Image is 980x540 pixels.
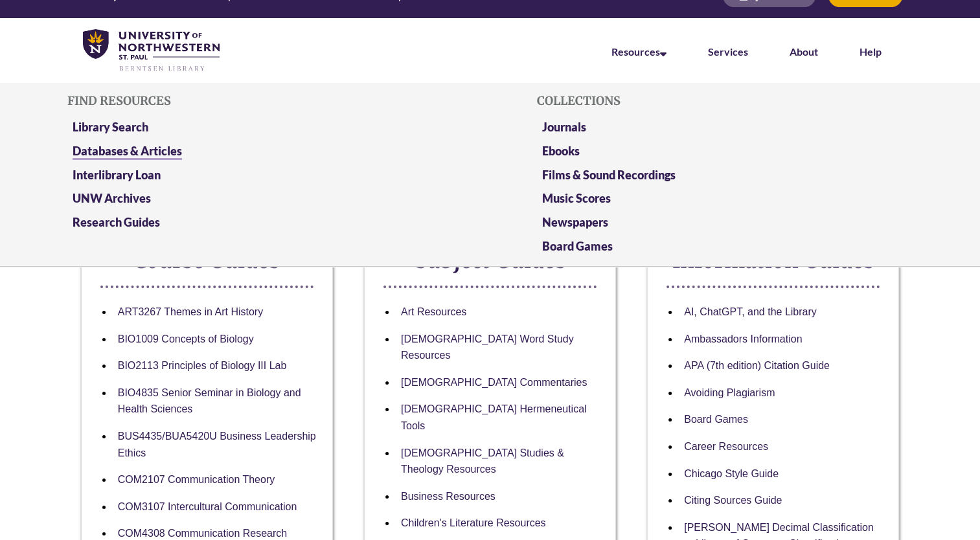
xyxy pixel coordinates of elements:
[684,387,775,398] a: Avoiding Plagiarism
[401,306,466,317] a: Art Resources
[67,95,443,107] h5: Find Resources
[401,517,546,528] a: Children's Literature Resources
[684,495,782,506] a: Citing Sources Guide
[401,333,574,361] a: [DEMOGRAPHIC_DATA] Word Study Resources
[118,501,297,512] a: COM3107 Intercultural Communication
[542,239,613,253] a: Board Games
[542,215,608,229] a: Newspapers
[684,414,748,425] a: Board Games
[73,215,160,229] a: Research Guides
[708,45,748,58] a: Services
[542,168,676,182] a: Films & Sound Recordings
[611,45,667,58] a: Resources
[118,387,301,415] a: BIO4835 Senior Seminar in Biology and Health Sciences
[118,360,287,371] a: BIO2113 Principles of Biology III Lab
[118,306,263,317] a: ART3267 Themes in Art History
[537,95,913,107] h5: Collections
[684,306,817,317] a: AI, ChatGPT, and the Library
[401,403,587,431] a: [DEMOGRAPHIC_DATA] Hermeneutical Tools
[542,144,580,158] a: Ebooks
[73,144,182,160] a: Databases & Articles
[73,191,151,205] a: UNW Archives
[542,191,611,205] a: Music Scores
[684,468,779,479] a: Chicago Style Guide
[401,491,496,502] a: Business Resources
[83,29,220,73] img: UNWSP Library Logo
[118,333,254,344] a: BIO1009 Concepts of Biology
[684,441,768,452] a: Career Resources
[73,168,161,182] a: Interlibrary Loan
[118,431,316,458] a: BUS4435/BUA5420U Business Leadership Ethics
[684,360,830,371] a: APA (7th edition) Citation Guide
[860,45,882,58] a: Help
[401,447,564,475] a: [DEMOGRAPHIC_DATA] Studies & Theology Resources
[118,474,275,485] a: COM2107 Communication Theory
[73,120,148,134] a: Library Search
[401,377,587,388] a: [DEMOGRAPHIC_DATA] Commentaries
[542,120,586,134] a: Journals
[790,45,818,58] a: About
[684,333,802,344] a: Ambassadors Information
